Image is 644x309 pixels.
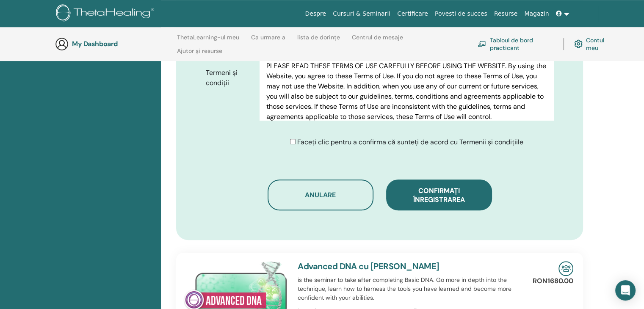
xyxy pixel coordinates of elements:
[574,38,583,50] img: cog.svg
[72,40,157,48] h3: My Dashboard
[56,4,157,23] img: logo.png
[521,6,552,22] a: Magazin
[574,35,613,53] a: Contul meu
[177,47,222,61] a: Ajutor și resurse
[298,276,529,302] p: is the seminar to take after completing Basic DNA. Go more in depth into the technique, learn how...
[55,37,69,51] img: generic-user-icon.jpg
[491,6,521,22] a: Resurse
[615,280,636,301] div: Open Intercom Messenger
[298,261,439,272] a: Advanced DNA cu [PERSON_NAME]
[329,6,394,22] a: Cursuri & Seminarii
[478,35,553,53] a: Tabloul de bord practicant
[266,61,547,122] p: PLEASE READ THESE TERMS OF USE CAREFULLY BEFORE USING THE WEBSITE. By using the Website, you agre...
[478,41,486,47] img: chalkboard-teacher.svg
[251,34,285,47] a: Ca urmare a
[177,34,239,47] a: ThetaLearning-ul meu
[413,186,465,204] span: Confirmați înregistrarea
[533,276,573,286] p: RON1680.00
[301,6,329,22] a: Despre
[352,34,403,47] a: Centrul de mesaje
[431,6,491,22] a: Povesti de succes
[386,179,492,210] button: Confirmați înregistrarea
[297,138,523,146] span: Faceți clic pentru a confirma că sunteți de acord cu Termenii și condițiile
[305,190,336,199] span: Anulare
[558,261,573,276] img: In-Person Seminar
[297,34,340,47] a: lista de dorințe
[199,65,260,91] label: Termeni și condiții
[268,179,373,210] button: Anulare
[394,6,431,22] a: Certificare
